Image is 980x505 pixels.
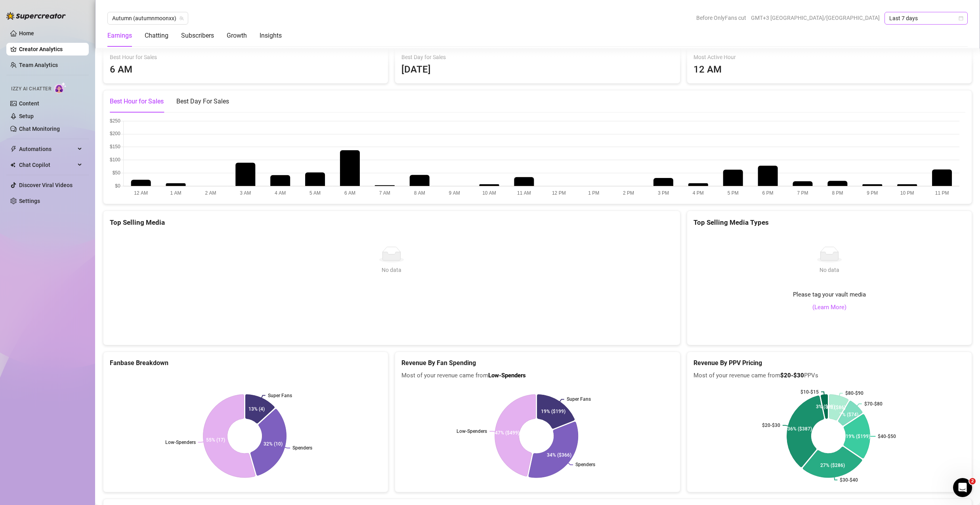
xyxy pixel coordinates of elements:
text: $30-$40 [840,477,858,483]
div: 12 AM [693,62,965,77]
span: Izzy AI Chatter [11,85,51,93]
div: Subscribers [181,31,214,40]
a: Setup [19,113,34,119]
span: Most of your revenue came from PPVs [693,371,965,381]
a: Team Analytics [19,62,58,68]
a: Home [19,30,34,36]
a: Chat Monitoring [19,126,60,132]
a: Settings [19,198,40,204]
span: Most Active Hour [693,53,965,61]
text: Super Fans [567,396,591,402]
text: Super Fans [268,393,292,398]
text: $70-$80 [864,401,882,407]
text: Low-Spenders [457,428,487,434]
span: Please tag your vault media [793,290,866,300]
div: Growth [227,31,247,40]
a: Discover Viral Videos [19,182,73,188]
text: Low-Spenders [165,440,196,445]
div: Top Selling Media Types [693,217,965,228]
span: Chat Copilot [19,159,75,171]
h5: Revenue By Fan Spending [401,358,673,368]
div: Insights [260,31,282,40]
span: Most of your revenue came from [401,371,673,381]
div: Top Selling Media [110,217,674,228]
b: Low-Spenders [488,372,526,379]
img: logo-BBDzfeDw.svg [6,12,66,20]
span: Last 7 days [889,12,963,24]
span: 2 [969,478,976,484]
text: Spenders [575,462,595,467]
div: 6 AM [110,62,382,77]
div: No data [113,266,671,274]
text: $10-$15 [800,389,819,394]
div: Best Hour for Sales [110,97,164,106]
div: [DATE] [401,62,673,77]
h5: Revenue By PPV Pricing [693,358,965,368]
text: $20-$30 [762,423,780,428]
div: Best Day For Sales [176,97,229,106]
text: Spenders [292,446,312,451]
span: Before OnlyFans cut [696,12,746,24]
span: calendar [959,16,963,21]
text: $40-$50 [878,434,896,439]
h5: Fanbase Breakdown [110,358,382,368]
span: GMT+3 [GEOGRAPHIC_DATA]/[GEOGRAPHIC_DATA] [751,12,880,24]
div: No data [817,266,842,274]
a: Creator Analytics [19,43,82,55]
img: Chat Copilot [10,162,15,168]
span: Automations [19,143,75,155]
b: $20-$30 [780,372,804,379]
div: Chatting [145,31,168,40]
span: thunderbolt [10,146,17,152]
a: (Learn More) [812,303,846,312]
img: AI Chatter [54,82,67,94]
span: Autumn (autumnmoonxx) [112,12,183,24]
text: $80-$90 [845,390,863,396]
span: Best Hour for Sales [110,53,382,61]
a: Content [19,100,39,107]
iframe: Intercom live chat [953,478,972,497]
div: Earnings [107,31,132,40]
span: Best Day for Sales [401,53,673,61]
span: team [179,16,184,21]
